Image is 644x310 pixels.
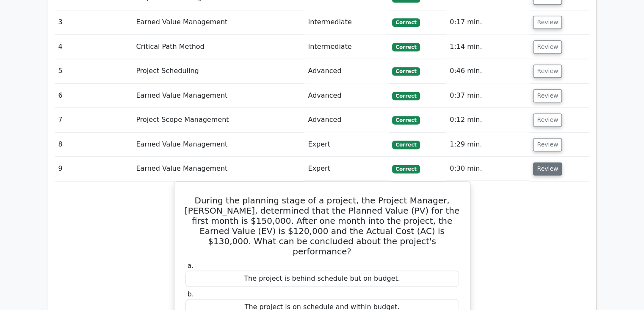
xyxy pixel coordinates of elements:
div: The project is behind schedule but on budget. [185,271,459,287]
td: Project Scope Management [133,108,304,132]
button: Review [533,40,562,54]
span: Correct [392,165,420,173]
button: Review [533,65,562,78]
td: 0:12 min. [446,108,530,132]
button: Review [533,89,562,102]
td: 7 [55,108,133,132]
td: Earned Value Management [133,10,304,34]
td: Earned Value Management [133,157,304,181]
span: Correct [392,43,420,51]
td: Intermediate [304,10,389,34]
td: 0:37 min. [446,84,530,108]
td: 3 [55,10,133,34]
td: 8 [55,132,133,157]
span: Correct [392,116,420,124]
td: 0:30 min. [446,157,530,181]
td: 4 [55,35,133,59]
span: Correct [392,141,420,149]
button: Review [533,138,562,151]
span: Correct [392,18,420,27]
td: 6 [55,84,133,108]
button: Review [533,162,562,175]
td: Earned Value Management [133,132,304,157]
td: 1:14 min. [446,35,530,59]
span: Correct [392,67,420,76]
td: 1:29 min. [446,132,530,157]
td: 9 [55,157,133,181]
button: Review [533,113,562,127]
span: a. [188,262,194,270]
td: Advanced [304,108,389,132]
td: Expert [304,132,389,157]
td: Critical Path Method [133,35,304,59]
span: b. [188,290,194,298]
td: 0:17 min. [446,10,530,34]
td: Intermediate [304,35,389,59]
button: Review [533,16,562,29]
td: Advanced [304,59,389,83]
td: Earned Value Management [133,84,304,108]
td: Project Scheduling [133,59,304,83]
h5: During the planning stage of a project, the Project Manager, [PERSON_NAME], determined that the P... [185,195,460,256]
td: Advanced [304,84,389,108]
td: 5 [55,59,133,83]
td: Expert [304,157,389,181]
span: Correct [392,92,420,100]
td: 0:46 min. [446,59,530,83]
